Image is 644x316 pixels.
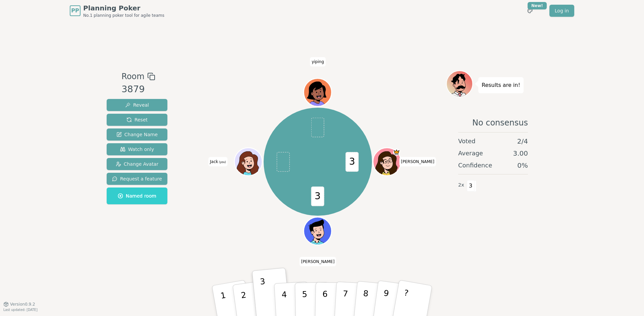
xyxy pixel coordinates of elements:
span: Click to change your name [310,57,326,66]
span: Reset [126,116,148,123]
span: Planning Poker [83,3,164,13]
span: No consensus [472,117,528,128]
button: Version0.9.2 [3,302,35,307]
p: Results are in! [482,81,520,90]
span: Room [121,70,144,83]
span: 2 / 4 [517,137,528,146]
span: 3.00 [513,149,528,158]
span: Request a feature [112,175,162,182]
span: Reveal [125,102,149,108]
button: Watch only [107,143,167,155]
div: 3879 [121,83,155,96]
button: Reset [107,114,167,126]
span: Watch only [120,146,154,153]
span: Last updated: [DATE] [3,308,38,312]
span: (you) [218,161,226,164]
span: Click to change your name [300,257,336,266]
span: 2 x [458,181,464,189]
span: Click to change your name [399,157,436,166]
span: PP [71,7,79,15]
div: New! [528,2,547,9]
span: Click to change your name [208,157,228,166]
span: Change Name [116,131,158,138]
button: Change Name [107,128,167,141]
span: 3 [346,152,359,172]
span: Average [458,149,483,158]
p: 3 [260,277,268,313]
button: Click to change your avatar [235,149,262,175]
span: Voted [458,137,476,146]
button: Request a feature [107,173,167,185]
span: No.1 planning poker tool for agile teams [83,13,164,18]
span: 0 % [517,161,528,170]
a: Log in [549,5,574,17]
button: Change Avatar [107,158,167,170]
button: New! [524,5,536,17]
button: Reveal [107,99,167,111]
span: Version 0.9.2 [10,302,35,307]
span: Named room [118,193,156,199]
span: Confidence [458,161,492,170]
span: Change Avatar [116,161,159,167]
span: Zach is the host [393,149,400,156]
span: 3 [311,187,324,206]
span: 3 [467,180,475,192]
button: Named room [107,188,167,204]
a: PPPlanning PokerNo.1 planning poker tool for agile teams [70,3,164,18]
